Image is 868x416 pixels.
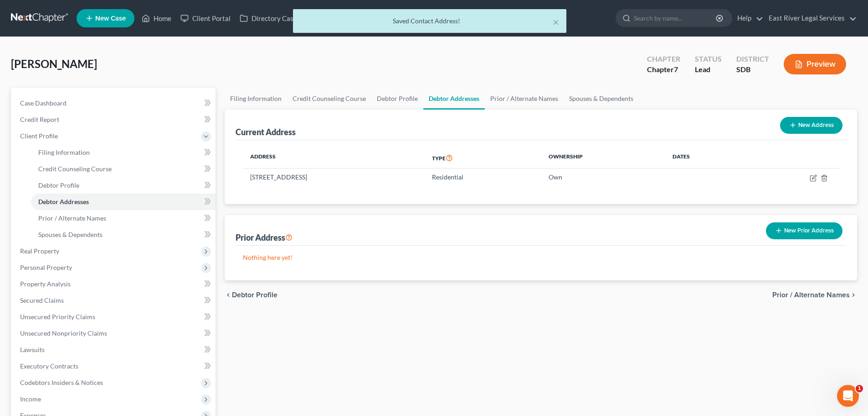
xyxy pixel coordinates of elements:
[13,292,216,309] a: Secured Claims
[541,147,665,169] th: Ownership
[20,99,67,107] span: Case Dashboard
[13,95,216,111] a: Case Dashboard
[20,132,58,140] span: Client Profile
[31,210,216,226] a: Prior / Alternate Names
[13,358,216,374] a: Executory Contracts
[287,88,371,110] a: Credit Counseling Course
[38,231,103,238] span: Spouses & Dependents
[425,169,541,186] td: Residential
[13,325,216,342] a: Unsecured Nonpriority Claims
[553,16,559,27] button: ×
[31,144,216,161] a: Filing Information
[20,247,59,255] span: Real Property
[425,147,541,169] th: Type
[20,263,72,271] span: Personal Property
[856,385,863,392] span: 1
[772,291,850,299] span: Prior / Alternate Names
[695,64,722,75] div: Lead
[20,116,59,123] span: Credit Report
[20,346,45,353] span: Lawsuits
[38,198,89,205] span: Debtor Addresses
[236,232,293,243] div: Prior Address
[695,54,722,64] div: Status
[647,64,680,75] div: Chapter
[13,342,216,358] a: Lawsuits
[31,177,216,194] a: Debtor Profile
[13,276,216,292] a: Property Analysis
[20,362,78,370] span: Executory Contracts
[13,309,216,325] a: Unsecured Priority Claims
[300,16,559,26] div: Saved Contact Address!
[11,57,97,70] span: [PERSON_NAME]
[541,169,665,186] td: Own
[236,126,296,137] div: Current Address
[243,253,839,262] p: Nothing here yet!
[225,291,232,299] i: chevron_left
[647,54,680,64] div: Chapter
[38,181,79,189] span: Debtor Profile
[371,88,423,110] a: Debtor Profile
[31,226,216,243] a: Spouses & Dependents
[13,111,216,128] a: Credit Report
[20,329,107,337] span: Unsecured Nonpriority Claims
[38,214,106,222] span: Prior / Alternate Names
[564,88,639,110] a: Spouses & Dependents
[243,169,425,186] td: [STREET_ADDRESS]
[38,148,90,156] span: Filing Information
[20,296,64,304] span: Secured Claims
[20,313,95,321] span: Unsecured Priority Claims
[780,117,842,134] button: New Address
[20,280,71,288] span: Property Analysis
[837,385,859,407] iframe: Intercom live chat
[736,54,769,64] div: District
[20,395,41,403] span: Income
[423,88,485,110] a: Debtor Addresses
[243,147,425,169] th: Address
[784,54,846,74] button: Preview
[225,88,287,110] a: Filing Information
[225,291,277,299] button: chevron_left Debtor Profile
[674,65,678,74] span: 7
[232,291,277,299] span: Debtor Profile
[485,88,564,110] a: Prior / Alternate Names
[38,165,112,173] span: Credit Counseling Course
[772,291,857,299] button: Prior / Alternate Names chevron_right
[736,64,769,75] div: SDB
[20,379,103,386] span: Codebtors Insiders & Notices
[665,147,746,169] th: Dates
[31,194,216,210] a: Debtor Addresses
[31,161,216,177] a: Credit Counseling Course
[766,222,842,239] button: New Prior Address
[850,291,857,299] i: chevron_right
